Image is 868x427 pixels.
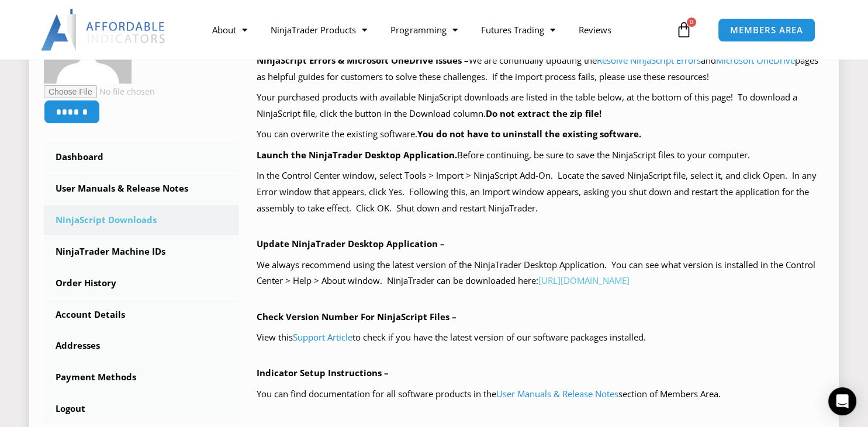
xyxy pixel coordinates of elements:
[257,386,824,402] p: You can find documentation for all software products in the section of Members Area.
[730,26,803,34] span: MEMBERS AREA
[44,394,239,424] a: Logout
[658,13,710,47] a: 0
[44,205,239,235] a: NinjaScript Downloads
[469,16,566,43] a: Futures Trading
[538,275,630,286] a: [URL][DOMAIN_NAME]
[687,18,696,27] span: 0
[257,367,389,379] b: Indicator Setup Instructions –
[496,388,618,400] a: User Manuals & Release Notes
[44,300,239,330] a: Account Details
[44,173,239,204] a: User Manuals & Release Notes
[44,268,239,298] a: Order History
[257,168,824,217] p: In the Control Center window, select Tools > Import > NinjaScript Add-On. Locate the saved NinjaS...
[257,257,824,290] p: We always recommend using the latest version of the NinjaTrader Desktop Application. You can see ...
[716,54,795,66] a: Microsoft OneDrive
[828,387,856,415] div: Open Intercom Messenger
[257,126,824,143] p: You can overwrite the existing software.
[597,54,701,66] a: Resolve NinjaScript Errors
[200,16,673,43] nav: Menu
[379,16,469,43] a: Programming
[44,237,239,267] a: NinjaTrader Machine IDs
[44,362,239,393] a: Payment Methods
[259,16,379,43] a: NinjaTrader Products
[293,331,352,343] a: Support Article
[257,53,824,85] p: We are continually updating the and pages as helpful guides for customers to solve these challeng...
[486,107,601,119] b: Do not extract the zip file!
[44,142,239,424] nav: Account pages
[44,331,239,361] a: Addresses
[718,18,815,42] a: MEMBERS AREA
[257,147,824,164] p: Before continuing, be sure to save the NinjaScript files to your computer.
[257,238,445,249] b: Update NinjaTrader Desktop Application –
[257,329,824,346] p: View this to check if you have the latest version of our software packages installed.
[257,54,469,66] b: NinjaScript Errors & Microsoft OneDrive Issues –
[44,142,239,172] a: Dashboard
[257,311,457,322] b: Check Version Number For NinjaScript Files –
[200,16,259,43] a: About
[257,89,824,122] p: Your purchased products with available NinjaScript downloads are listed in the table below, at th...
[41,9,167,51] img: LogoAI | Affordable Indicators – NinjaTrader
[257,149,457,161] b: Launch the NinjaTrader Desktop Application.
[566,16,623,43] a: Reviews
[417,128,641,140] b: You do not have to uninstall the existing software.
